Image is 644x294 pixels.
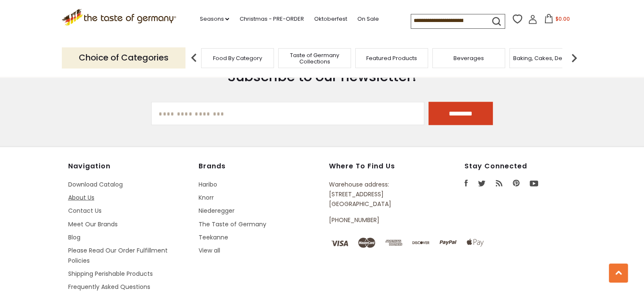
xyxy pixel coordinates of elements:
[464,162,576,170] h4: Stay Connected
[68,206,102,215] a: Contact Us
[453,55,484,61] a: Beverages
[513,55,579,61] a: Baking, Cakes, Desserts
[199,14,229,24] a: Seasons
[199,233,228,242] a: Teekanne
[329,215,426,225] p: [PHONE_NUMBER]
[62,47,185,68] p: Choice of Categories
[199,246,220,255] a: View all
[68,180,123,189] a: Download Catalog
[314,14,347,24] a: Oktoberfest
[366,55,417,61] a: Featured Products
[199,206,235,215] a: Niederegger
[329,180,426,209] p: Warehouse address: [STREET_ADDRESS] [GEOGRAPHIC_DATA]
[566,49,583,66] img: next arrow
[555,15,569,22] span: $0.00
[239,14,304,24] a: Christmas - PRE-ORDER
[68,162,190,170] h4: Navigation
[199,162,321,170] h4: Brands
[185,49,202,66] img: previous arrow
[199,180,217,189] a: Haribo
[68,283,150,291] a: Frequently Asked Questions
[281,52,348,65] a: Taste of Germany Collections
[199,220,266,228] a: The Taste of Germany
[68,233,80,242] a: Blog
[199,193,214,202] a: Knorr
[539,14,575,27] button: $0.00
[213,55,262,61] a: Food By Category
[151,68,493,85] h3: Subscribe to our newsletter!
[68,193,94,202] a: About Us
[329,162,426,170] h4: Where to find us
[68,246,168,264] a: Please Read Our Order Fulfillment Policies
[68,269,153,278] a: Shipping Perishable Products
[357,14,379,24] a: On Sale
[68,220,118,228] a: Meet Our Brands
